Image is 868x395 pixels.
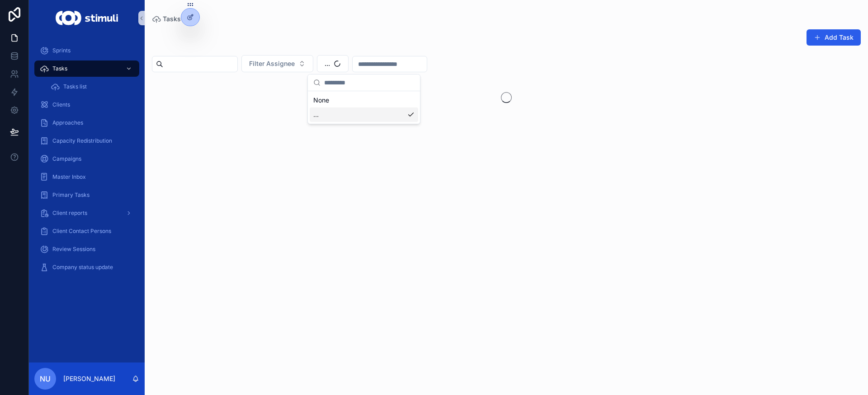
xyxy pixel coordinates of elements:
img: App logo [56,11,118,25]
a: Review Sessions [34,241,139,257]
span: ... [313,110,319,119]
span: Company status update [52,264,113,271]
a: Clients [34,97,139,113]
span: Capacity Redistribution [52,137,112,144]
span: Clients [52,101,70,108]
p: [PERSON_NAME] [63,374,115,383]
div: None [310,93,418,107]
span: Tasks [163,14,181,23]
a: Master Inbox [34,169,139,185]
span: Filter Assignee [249,59,295,68]
a: Company status update [34,259,139,275]
span: Tasks list [63,83,87,90]
span: Approaches [52,119,83,126]
span: Primary Tasks [52,191,90,199]
div: scrollable content [29,36,145,287]
a: Capacity Redistribution [34,133,139,149]
button: Select Button [241,55,313,72]
a: Primary Tasks [34,187,139,203]
span: Master Inbox [52,173,86,181]
span: Campaigns [52,155,81,163]
a: Tasks [34,60,139,77]
a: Tasks [152,14,181,23]
a: Tasks list [45,79,139,95]
span: Review Sessions [52,246,95,253]
button: Add Task [807,29,861,46]
a: Client Contact Persons [34,223,139,239]
button: Select Button [317,55,349,72]
span: Tasks [52,65,67,72]
a: Client reports [34,205,139,221]
span: Sprints [52,47,71,54]
a: Approaches [34,115,139,131]
span: Client reports [52,209,87,217]
span: ... [325,59,330,68]
span: Client Contact Persons [52,228,111,235]
a: Sprints [34,42,139,59]
span: NU [40,373,51,384]
a: Campaigns [34,151,139,167]
div: Suggestions [308,91,420,124]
